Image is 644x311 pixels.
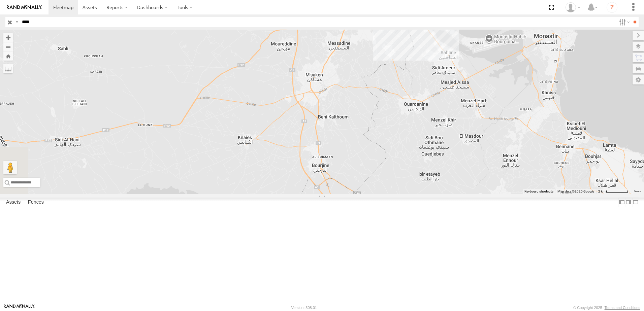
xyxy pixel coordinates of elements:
span: 2 km [598,189,606,193]
label: Assets [3,198,24,207]
div: © Copyright 2025 - [573,306,640,310]
label: Hide Summary Table [632,198,639,207]
label: Map Settings [633,75,644,84]
label: Fences [25,198,47,207]
div: Nejah Benkhalifa [563,2,583,12]
button: Drag Pegman onto the map to open Street View [3,161,17,174]
button: Map Scale: 2 km per 64 pixels [596,189,631,194]
label: Dock Summary Table to the Right [625,198,632,207]
button: Keyboard shortcuts [524,189,553,194]
label: Search Query [14,17,20,27]
label: Search Filter Options [616,17,631,27]
span: Map data ©2025 Google [557,189,594,193]
label: Measure [3,64,13,73]
button: Zoom out [3,42,13,51]
label: Dock Summary Table to the Left [618,198,625,207]
img: rand-logo.svg [7,5,42,10]
a: Visit our Website [4,304,35,311]
button: Zoom in [3,33,13,42]
a: Terms and Conditions [605,306,640,310]
button: Zoom Home [3,51,13,61]
i: ? [607,2,617,13]
div: Version: 308.01 [291,306,317,310]
a: Terms (opens in new tab) [634,190,641,193]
